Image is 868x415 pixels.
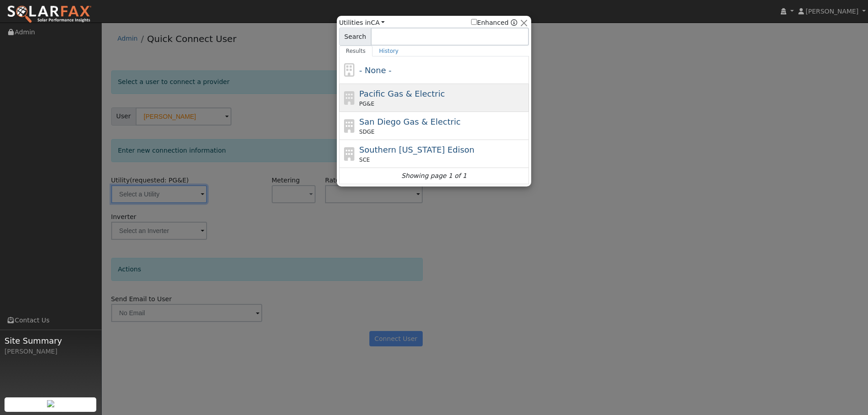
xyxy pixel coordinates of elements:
[471,19,477,25] input: Enhanced
[371,19,385,26] a: CA
[5,335,97,347] span: Site Summary
[359,117,461,126] span: San Diego Gas & Electric
[806,8,859,15] span: [PERSON_NAME]
[359,65,392,75] span: - None -
[471,18,509,28] label: Enhanced
[339,28,371,46] span: Search
[339,46,373,56] a: Results
[471,18,517,28] span: Show enhanced providers
[47,400,54,407] img: retrieve
[401,171,467,181] i: Showing page 1 of 1
[339,18,385,28] span: Utilities in
[359,128,375,136] span: SDGE
[511,19,517,26] a: Enhanced Providers
[359,156,370,164] span: SCE
[359,145,475,154] span: Southern [US_STATE] Edison
[373,46,406,56] a: History
[359,100,374,108] span: PG&E
[7,5,92,24] img: SolarFax
[359,89,445,98] span: Pacific Gas & Electric
[5,347,97,356] div: [PERSON_NAME]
